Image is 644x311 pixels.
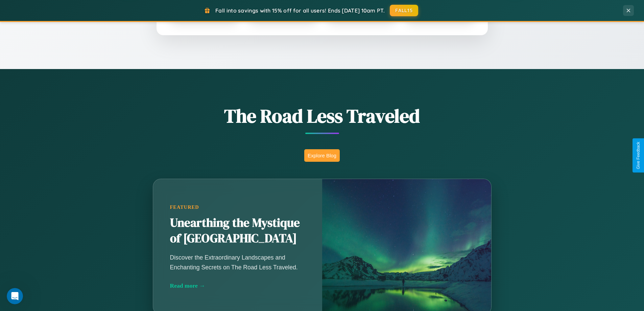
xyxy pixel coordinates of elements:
h2: Unearthing the Mystique of [GEOGRAPHIC_DATA] [170,215,305,246]
div: Give Feedback [636,142,641,169]
iframe: Intercom live chat [7,288,23,304]
h1: The Road Less Traveled [119,103,525,129]
div: Featured [170,204,305,210]
button: Explore Blog [304,149,340,162]
button: FALL15 [390,5,418,16]
p: Discover the Extraordinary Landscapes and Enchanting Secrets on The Road Less Traveled. [170,253,305,272]
div: Read more → [170,282,305,289]
span: Fall into savings with 15% off for all users! Ends [DATE] 10am PT. [215,7,385,14]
